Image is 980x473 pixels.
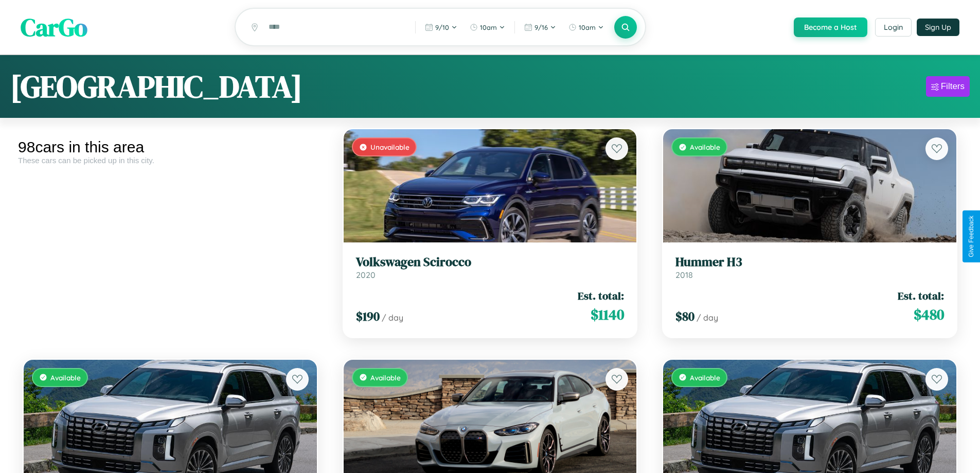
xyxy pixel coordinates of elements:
span: 10am [579,23,596,31]
a: Hummer H32018 [675,255,944,280]
h1: [GEOGRAPHIC_DATA] [10,65,302,108]
button: Login [875,18,912,37]
h3: Hummer H3 [675,255,944,270]
span: / day [382,312,403,323]
div: Filters [941,81,965,92]
button: 9/16 [519,19,561,36]
span: Available [690,373,720,382]
span: $ 480 [914,304,944,325]
button: Sign Up [917,19,959,36]
a: Volkswagen Scirocco2020 [356,255,625,280]
div: Give Feedback [968,216,975,257]
span: Est. total: [898,288,944,303]
span: 2020 [356,270,376,280]
h3: Volkswagen Scirocco [356,255,625,270]
span: Unavailable [370,143,409,151]
span: $ 190 [356,308,380,325]
button: 9/10 [420,19,462,36]
div: These cars can be picked up in this city. [18,156,323,165]
span: $ 80 [675,308,694,325]
span: Available [370,373,401,382]
span: 10am [480,23,497,31]
span: $ 1140 [591,304,624,325]
span: CarGo [21,10,87,44]
span: Est. total: [578,288,624,303]
div: 98 cars in this area [18,138,323,156]
span: 2018 [675,270,693,280]
span: 9 / 16 [534,23,548,31]
button: Filters [926,76,970,97]
button: 10am [465,19,510,36]
button: 10am [563,19,609,36]
span: 9 / 10 [435,23,449,31]
span: / day [697,312,718,323]
span: Available [690,143,720,151]
span: Available [50,373,81,382]
button: Become a Host [794,17,867,37]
